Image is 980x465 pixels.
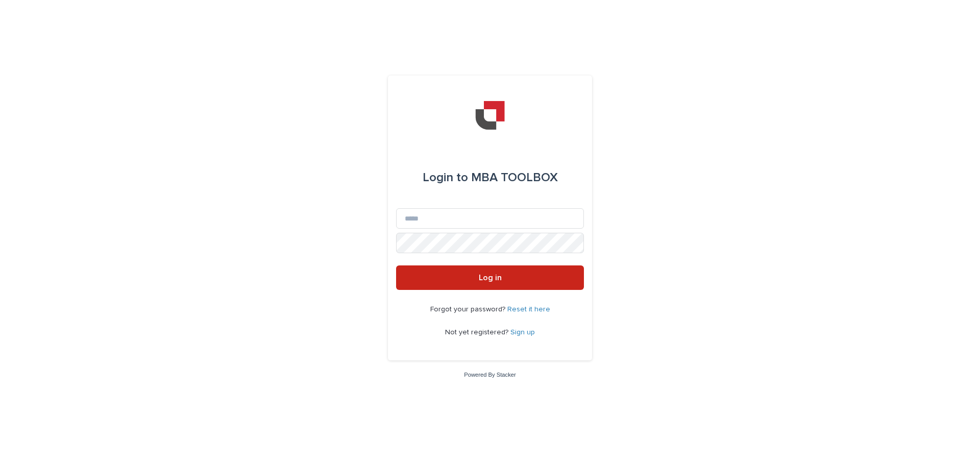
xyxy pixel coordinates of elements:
[423,163,558,192] div: MBA TOOLBOX
[423,172,468,184] span: Login to
[475,100,505,131] img: YiAiwBLRm2aPEWe5IFcA
[510,329,535,336] a: Sign up
[430,306,507,313] span: Forgot your password?
[445,329,510,336] span: Not yet registered?
[507,306,550,313] a: Reset it here
[479,274,502,282] span: Log in
[396,265,584,290] button: Log in
[464,372,516,378] a: Powered By Stacker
